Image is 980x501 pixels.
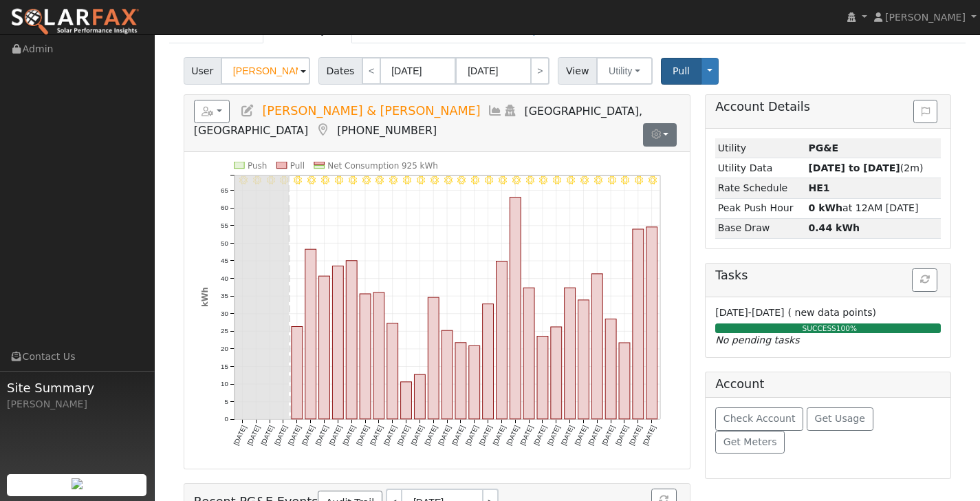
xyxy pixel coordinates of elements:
[72,478,83,489] img: retrieve
[369,424,384,446] text: [DATE]
[580,175,589,184] i: 8/26 - Clear
[808,142,838,153] strong: ID: 17288786, authorized: 09/16/25
[885,12,966,23] span: [PERSON_NAME]
[788,307,876,318] span: ( new data points)
[221,275,228,282] text: 40
[715,178,806,198] td: Rate Schedule
[565,288,576,419] rect: onclick=""
[373,292,384,419] rect: onclick=""
[348,175,356,184] i: 8/09 - Clear
[184,57,221,85] span: User
[287,424,303,446] text: [DATE]
[525,175,534,184] i: 8/22 - Clear
[221,310,228,317] text: 30
[628,424,644,446] text: [DATE]
[485,175,493,184] i: 8/19 - Clear
[519,424,534,446] text: [DATE]
[7,379,147,397] span: Site Summary
[221,380,228,387] text: 10
[300,424,316,446] text: [DATE]
[512,175,521,184] i: 8/21 - Clear
[649,175,657,184] i: 8/31 - Clear
[455,343,466,419] rect: onclick=""
[510,198,521,419] rect: onclick=""
[318,57,362,85] span: Dates
[532,424,548,446] text: [DATE]
[423,424,439,446] text: [DATE]
[332,266,343,418] rect: onclick=""
[673,65,690,76] span: Pull
[362,175,370,184] i: 8/10 - Clear
[221,222,228,229] text: 55
[221,186,228,194] text: 65
[414,374,425,419] rect: onclick=""
[619,343,630,419] rect: onclick=""
[614,424,630,446] text: [DATE]
[450,424,466,446] text: [DATE]
[221,239,228,246] text: 50
[808,222,860,233] strong: 0.44 kWh
[715,268,941,283] h5: Tasks
[221,363,228,370] text: 15
[499,175,507,184] i: 8/20 - Clear
[327,424,343,446] text: [DATE]
[224,398,228,405] text: 5
[715,100,941,114] h5: Account Details
[912,268,937,292] button: Refresh
[523,288,534,419] rect: onclick=""
[712,323,947,334] div: SUCCESS
[248,161,267,171] text: Push
[715,334,799,345] i: No pending tasks
[442,330,453,419] rect: onclick=""
[221,292,228,299] text: 35
[400,382,411,419] rect: onclick=""
[608,175,616,184] i: 8/28 - Clear
[335,175,343,184] i: 8/08 - Clear
[471,175,479,184] i: 8/18 - Clear
[559,424,575,446] text: [DATE]
[715,158,806,178] td: Utility Data
[262,104,480,118] span: [PERSON_NAME] & [PERSON_NAME]
[836,324,857,332] span: 100%
[723,436,777,447] span: Get Meters
[539,175,547,184] i: 8/23 - Clear
[596,57,653,85] button: Utility
[221,345,228,352] text: 20
[913,100,937,123] button: Issue History
[232,424,248,446] text: [DATE]
[808,182,829,193] strong: Q
[808,202,842,213] strong: 0 kWh
[292,326,303,418] rect: onclick=""
[360,294,371,419] rect: onclick=""
[444,175,452,184] i: 8/16 - Clear
[314,424,329,446] text: [DATE]
[469,345,480,418] rect: onclick=""
[567,175,575,184] i: 8/25 - Clear
[327,161,438,171] text: Net Consumption 925 kWh
[355,424,371,446] text: [DATE]
[240,104,255,118] a: Edit User (37345)
[537,336,548,418] rect: onclick=""
[483,304,494,419] rect: onclick=""
[558,57,597,85] span: View
[591,274,602,419] rect: onclick=""
[723,413,796,424] span: Check Account
[594,175,602,184] i: 8/27 - Clear
[715,307,784,318] span: [DATE]-[DATE]
[321,175,329,184] i: 8/07 - Clear
[246,424,261,446] text: [DATE]
[305,249,316,419] rect: onclick=""
[715,431,785,454] button: Get Meters
[346,261,357,419] rect: onclick=""
[808,162,900,173] strong: [DATE] to [DATE]
[395,424,411,446] text: [DATE]
[807,407,873,431] button: Get Usage
[7,397,147,412] div: [PERSON_NAME]
[578,300,589,419] rect: onclick=""
[605,319,616,418] rect: onclick=""
[409,424,425,446] text: [DATE]
[715,377,764,391] h5: Account
[431,175,439,184] i: 8/15 - Clear
[503,104,518,118] a: Login As (last Never)
[341,424,357,446] text: [DATE]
